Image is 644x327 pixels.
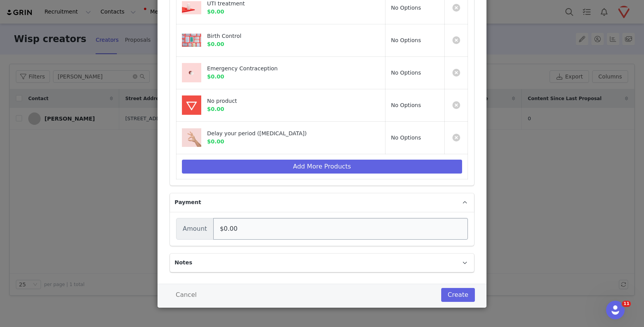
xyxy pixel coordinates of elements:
[391,134,421,142] div: No Options
[207,32,363,40] div: Birth Control
[207,73,224,80] span: $0.00
[391,4,421,12] div: No Options
[207,65,363,73] div: Emergency Contraception
[182,1,201,14] img: 55dfc670-3d1e-4c36-9668-ab4f56c829ef.jpg
[182,63,201,82] img: a52e65b5-7109-4c6f-b222-c2a99c7490cb.jpg
[606,301,625,319] iframe: Intercom live chat
[441,288,475,302] button: Create
[391,36,421,44] div: No Options
[182,95,201,115] img: 2f86e468-189b-4184-a4f3-973b3874059e.png
[169,288,203,302] button: Cancel
[391,69,421,77] div: No Options
[207,138,224,145] span: $0.00
[182,128,201,147] img: d901b8d1-7666-452e-b3d8-cde7e300681b.png
[207,41,224,47] span: $0.00
[175,259,192,267] span: Notes
[391,101,421,109] div: No Options
[207,97,363,105] div: No product
[175,198,201,206] span: Payment
[207,129,363,138] div: Delay your period ([MEDICAL_DATA])
[207,9,224,15] span: $0.00
[182,34,201,46] img: 86324d1e-d799-432b-9355-1f26f5d2c018.jpg
[207,106,224,112] span: $0.00
[622,301,631,307] span: 11
[182,160,462,174] button: Add More Products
